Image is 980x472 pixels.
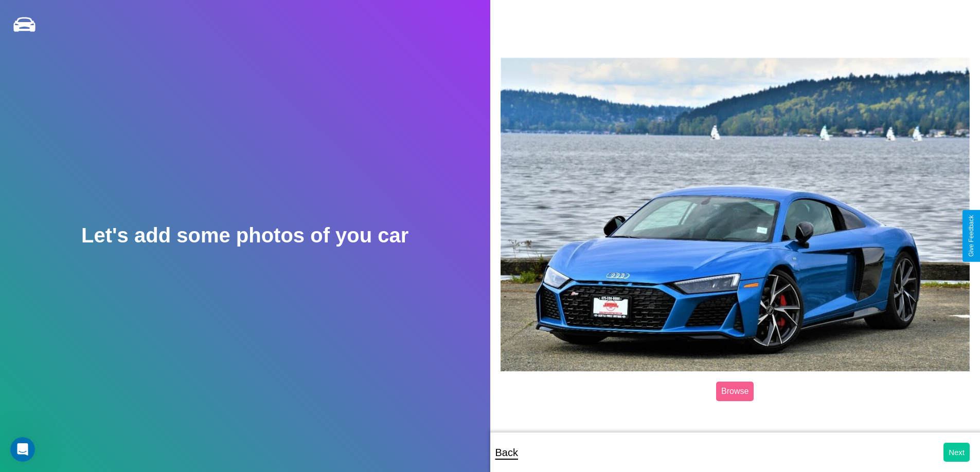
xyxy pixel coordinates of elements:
button: Next [943,443,970,462]
p: Back [495,443,518,462]
iframe: Intercom live chat [10,437,35,462]
div: Give Feedback [968,215,975,257]
img: posted [501,58,970,372]
label: Browse [716,382,754,401]
h2: Let's add some photos of you car [81,224,408,247]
